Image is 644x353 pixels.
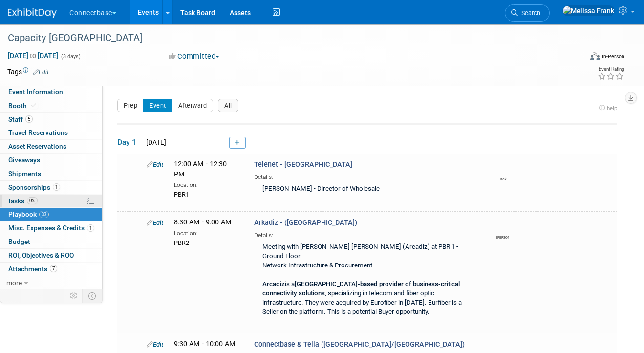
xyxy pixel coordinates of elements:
span: Misc. Expenses & Credits [8,224,94,232]
a: Staff5 [0,113,102,126]
span: 12:00 AM - 12:30 PM [174,160,227,178]
a: Edit [33,69,49,76]
div: Capacity [GEOGRAPHIC_DATA] [4,29,572,47]
td: Tags [7,67,49,77]
a: Edit [147,161,163,168]
button: Prep [117,99,144,112]
a: more [0,276,102,289]
td: Toggle Event Tabs [83,289,103,302]
span: more [6,279,22,287]
span: Travel Reservations [8,129,68,136]
span: 1 [53,183,60,191]
a: Playbook33 [0,208,102,221]
img: John Giblin [496,220,510,234]
b: Arcadiz [262,280,285,287]
span: to [28,52,38,60]
a: Asset Reservations [0,140,102,153]
span: 0% [27,197,38,204]
div: PBR2 [174,238,239,247]
button: Event [143,99,172,112]
span: Playbook [8,210,49,218]
span: 33 [39,211,49,218]
a: Booth [0,99,102,112]
a: Search [505,4,550,22]
span: Arkadiz - ([GEOGRAPHIC_DATA]) [254,219,357,227]
span: Booth [8,102,38,110]
a: Tasks0% [0,195,102,208]
i: Booth reservation complete [31,103,36,108]
span: 9:30 AM - 10:00 AM [174,340,236,348]
span: 8:30 AM - 9:00 AM [174,218,232,226]
span: (3 days) [60,53,81,60]
b: [GEOGRAPHIC_DATA]-based provider of business-critical connectivity solutions [262,280,460,297]
img: Jack Davey [496,162,510,176]
div: Event Rating [598,67,624,72]
div: Location: [174,179,239,189]
a: Travel Reservations [0,126,102,139]
a: Budget [0,235,102,248]
a: Edit [147,219,163,226]
span: ROI, Objectives & ROO [8,251,74,259]
div: PBR1 [174,189,239,199]
span: 5 [25,115,33,123]
a: Misc. Expenses & Credits1 [0,221,102,235]
div: Event Format [534,51,625,66]
button: Afterward [172,99,214,112]
button: All [218,99,238,112]
span: help [607,105,617,111]
td: Personalize Event Tab Strip [65,289,83,302]
span: Budget [8,238,30,245]
span: Staff [8,115,33,123]
span: Shipments [8,170,41,177]
span: [DATE] [DATE] [7,51,59,60]
span: Day 1 [117,137,142,148]
span: Event Information [8,88,63,96]
span: Giveaways [8,156,40,164]
div: John Giblin [496,234,509,240]
span: [DATE] [143,138,166,146]
div: [PERSON_NAME] - Director of Wholesale [254,181,480,198]
img: Format-Inperson.png [590,52,600,60]
span: Sponsorships [8,183,60,191]
div: Jack Davey [496,176,509,182]
span: Telenet - [GEOGRAPHIC_DATA] [254,160,352,169]
div: Details: [254,170,480,181]
button: Committed [165,51,223,62]
img: ExhibitDay [8,8,57,18]
div: Details: [254,228,480,240]
span: Connectbase & Telia ([GEOGRAPHIC_DATA]/[GEOGRAPHIC_DATA]) [254,340,465,349]
a: Giveaways [0,154,102,167]
div: In-Person [601,53,624,60]
span: Search [518,9,540,17]
span: 1 [87,224,94,232]
span: Tasks [7,197,38,205]
span: Asset Reservations [8,142,66,150]
div: Location: [174,228,239,238]
span: 7 [50,265,57,272]
a: Sponsorships1 [0,181,102,194]
a: Edit [147,341,163,348]
img: Melissa Frank [562,5,615,16]
span: Attachments [8,265,57,273]
a: Event Information [0,86,102,99]
a: ROI, Objectives & ROO [0,249,102,262]
a: Shipments [0,167,102,180]
div: Meeting with [PERSON_NAME] [PERSON_NAME] (Arcadiz) at PBR 1 - Ground Floor Network Infrastructure... [254,240,480,321]
a: Attachments7 [0,263,102,276]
